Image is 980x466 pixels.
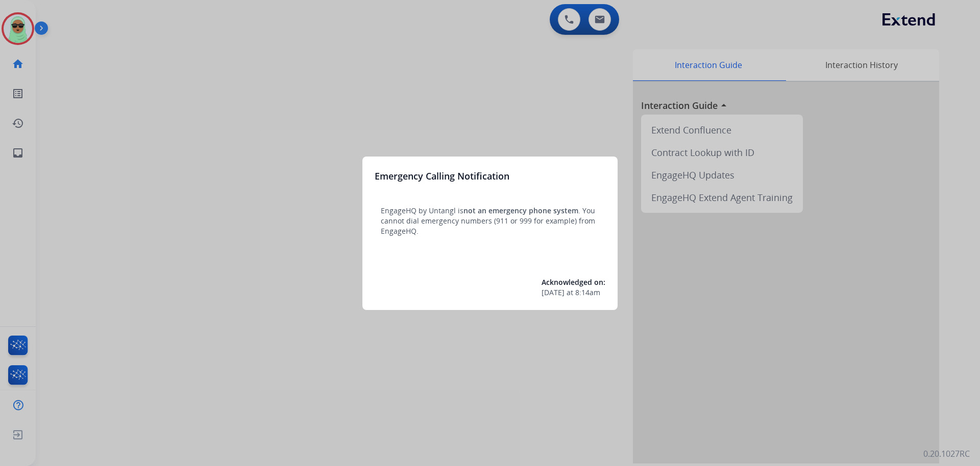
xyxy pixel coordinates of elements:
[463,206,578,215] span: not an emergency phone system
[542,277,605,287] span: Acknowledged on:
[575,287,600,298] span: 8:14am
[381,206,599,236] p: EngageHQ by Untangl is . You cannot dial emergency numbers (911 or 999 for example) from EngageHQ.
[375,169,509,183] h3: Emergency Calling Notification
[542,287,605,298] div: at
[923,448,970,460] p: 0.20.1027RC
[542,287,565,298] span: [DATE]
